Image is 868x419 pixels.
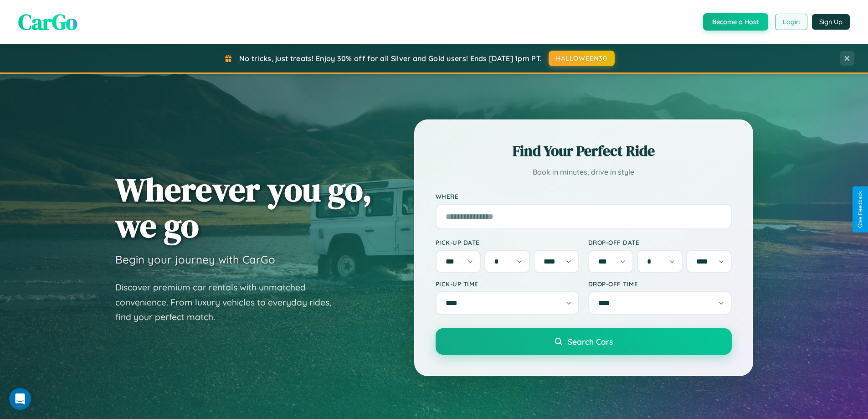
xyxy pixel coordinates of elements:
[115,253,275,266] h3: Begin your journey with CarGo
[436,166,732,179] p: Book in minutes, drive in style
[436,238,579,246] label: Pick-up Date
[436,328,732,355] button: Search Cars
[436,192,732,200] label: Where
[436,141,732,161] h2: Find Your Perfect Ride
[857,191,863,228] div: Give Feedback
[549,51,615,66] button: HALLOWEEN30
[703,13,768,31] button: Become a Host
[18,7,77,37] span: CarGo
[812,14,850,30] button: Sign Up
[239,54,542,63] span: No tricks, just treats! Enjoy 30% off for all Silver and Gold users! Ends [DATE] 1pm PT.
[115,280,343,325] p: Discover premium car rentals with unmatched convenience. From luxury vehicles to everyday rides, ...
[568,336,613,347] span: Search Cars
[775,14,807,30] button: Login
[588,238,732,246] label: Drop-off Date
[588,280,732,288] label: Drop-off Time
[9,388,31,410] iframe: Intercom live chat
[115,171,372,243] h1: Wherever you go, we go
[436,280,579,288] label: Pick-up Time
